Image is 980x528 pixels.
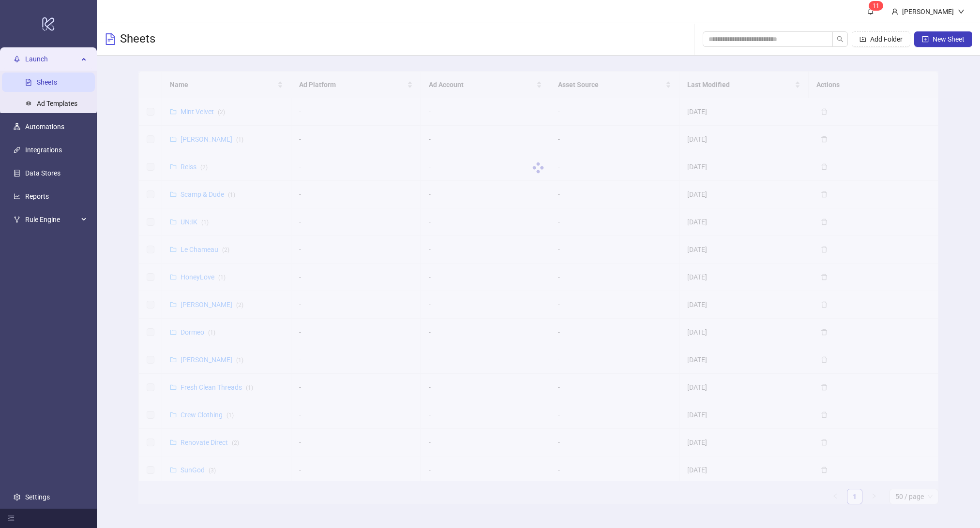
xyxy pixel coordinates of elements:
span: bell [867,8,874,15]
span: folder-add [859,36,866,43]
span: New Sheet [933,35,965,43]
span: plus-square [922,36,929,43]
span: fork [14,216,20,223]
span: Rule Engine [25,210,78,229]
a: Integrations [25,146,62,154]
span: 1 [873,2,876,9]
a: Automations [25,123,64,131]
a: Data Stores [25,169,60,177]
a: Reports [25,192,49,200]
span: Launch [25,49,78,69]
span: search [837,36,844,43]
h3: Sheets [120,31,155,47]
sup: 11 [869,1,883,11]
span: menu-fold [8,515,15,522]
a: Settings [25,493,50,501]
div: [PERSON_NAME] [898,6,958,17]
button: New Sheet [914,31,972,47]
a: Ad Templates [37,100,77,107]
span: Add Folder [870,35,903,43]
a: Sheets [37,78,57,86]
span: user [891,8,898,15]
span: 1 [876,2,879,9]
button: Add Folder [852,31,910,47]
span: file-text [105,33,116,45]
span: rocket [14,56,20,62]
span: down [958,8,965,15]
